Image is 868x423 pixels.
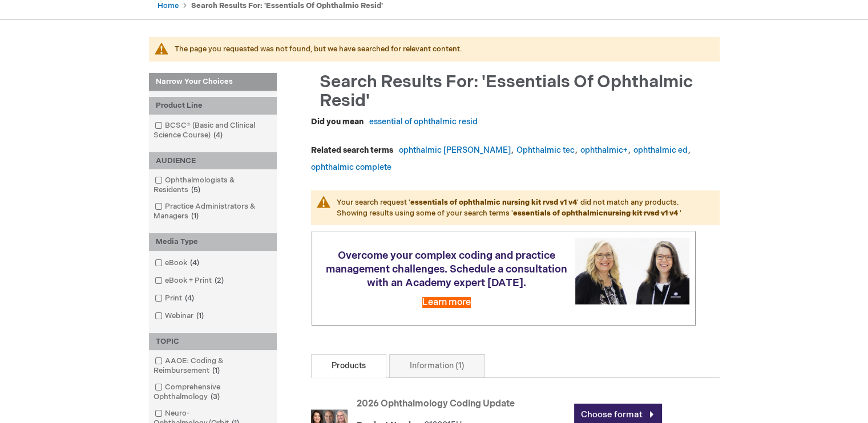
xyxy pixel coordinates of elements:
[369,117,478,127] a: essential of ophthalmic resid
[149,73,277,91] strong: Narrow Your Choices
[399,145,511,155] a: ophthalmic [PERSON_NAME]
[208,392,223,401] span: 3
[211,131,225,140] span: 4
[311,162,391,172] a: ophthalmic complete
[326,250,567,289] span: Overcome your complex coding and practice management challenges. Schedule a consultation with an ...
[188,185,203,194] span: 5
[182,294,197,303] span: 4
[152,258,204,269] a: eBook4
[149,97,277,115] div: Product Line
[152,120,274,141] a: BCSC® (Basic and Clinical Science Course)4
[580,145,628,155] a: ophthalmic+
[410,198,577,207] strong: essentials of ophthalmic nursing kit rvsd v1 v4
[320,72,693,111] span: Search results for: 'essentials of ophthalmic resid'
[212,276,227,285] span: 2
[311,116,364,128] dt: Did you mean
[149,152,277,170] div: AUDIENCE
[357,398,515,409] a: 2026 Ophthalmology Coding Update
[152,201,274,222] a: Practice Administrators & Managers1
[152,382,274,402] a: Comprehensive Ophthalmology3
[513,209,680,218] strong: essentials of ophthalmic
[575,238,689,304] img: Schedule a consultation with an Academy expert today
[633,145,688,155] a: ophthalmic ed
[422,297,471,308] a: Learn more
[311,190,720,225] p: Your search request ' ' did not match any products. Showing results using some of your search ter...
[389,354,485,378] a: Information (1)
[187,258,202,267] span: 4
[311,145,393,156] dt: Related search terms
[149,333,277,351] div: TOPIC
[175,44,708,55] div: The page you requested was not found, but we have searched for relevant content.
[152,275,228,286] a: eBook + Print2
[191,1,383,10] strong: Search results for: 'essentials of ophthalmic resid'
[603,209,678,218] strike: nursing kit rvsd v1 v4
[209,366,223,375] span: 1
[516,145,575,155] a: Ophthalmic tec
[193,311,207,320] span: 1
[149,233,277,251] div: Media Type
[311,354,386,378] a: Products
[158,1,179,10] a: Home
[152,175,274,196] a: Ophthalmologists & Residents5
[188,211,201,221] span: 1
[152,356,274,376] a: AAOE: Coding & Reimbursement1
[152,311,208,322] a: Webinar1
[152,293,199,304] a: Print4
